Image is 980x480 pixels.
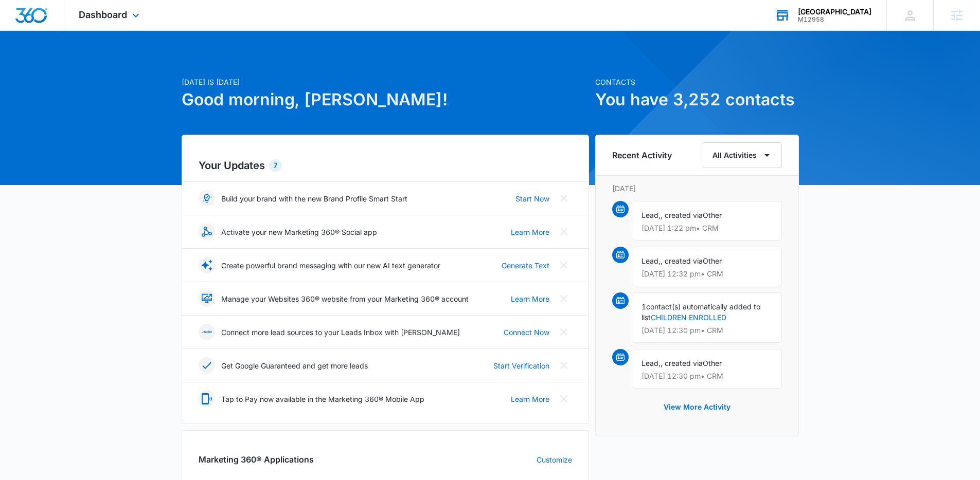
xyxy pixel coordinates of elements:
[642,302,646,311] span: 1
[702,142,782,168] button: All Activities
[537,454,572,465] a: Customize
[199,453,314,466] h2: Marketing 360® Applications
[661,211,703,219] span: , created via
[182,77,589,87] p: [DATE] is [DATE]
[556,257,572,273] button: Close
[556,224,572,240] button: Close
[556,324,572,340] button: Close
[221,293,469,304] p: Manage your Websites 360® website from your Marketing 360® account
[651,313,726,322] a: CHILDREN ENROLLED
[511,293,549,304] a: Learn More
[221,327,460,338] p: Connect more lead sources to your Leads Inbox with [PERSON_NAME]
[199,158,572,173] h2: Your Updates
[504,327,549,338] a: Connect Now
[511,394,549,404] a: Learn More
[269,159,282,172] div: 7
[642,327,773,334] p: [DATE] 12:30 pm • CRM
[642,302,760,322] span: contact(s) automatically added to list
[703,359,722,367] span: Other
[642,359,661,367] span: Lead,
[703,256,722,265] span: Other
[221,260,440,271] p: Create powerful brand messaging with our new AI text generator
[642,225,773,232] p: [DATE] 1:22 pm • CRM
[612,183,782,194] p: [DATE]
[556,290,572,307] button: Close
[661,256,703,265] span: , created via
[798,16,871,23] div: account id
[502,260,549,271] a: Generate Text
[798,8,871,16] div: account name
[221,193,407,204] p: Build your brand with the new Brand Profile Smart Start
[642,373,773,380] p: [DATE] 12:30 pm • CRM
[515,193,549,204] a: Start Now
[556,357,572,374] button: Close
[511,227,549,237] a: Learn More
[642,211,661,219] span: Lead,
[661,359,703,367] span: , created via
[221,394,424,404] p: Tap to Pay now available in the Marketing 360® Mobile App
[595,87,799,112] h1: You have 3,252 contacts
[556,190,572,207] button: Close
[493,360,549,371] a: Start Verification
[595,77,799,87] p: Contacts
[653,395,741,419] button: View More Activity
[182,87,589,112] h1: Good morning, [PERSON_NAME]!
[221,227,377,237] p: Activate your new Marketing 360® Social app
[642,256,661,265] span: Lead,
[703,211,722,219] span: Other
[642,270,773,278] p: [DATE] 12:32 pm • CRM
[556,391,572,407] button: Close
[612,149,672,161] h6: Recent Activity
[221,360,368,371] p: Get Google Guaranteed and get more leads
[79,9,127,20] span: Dashboard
